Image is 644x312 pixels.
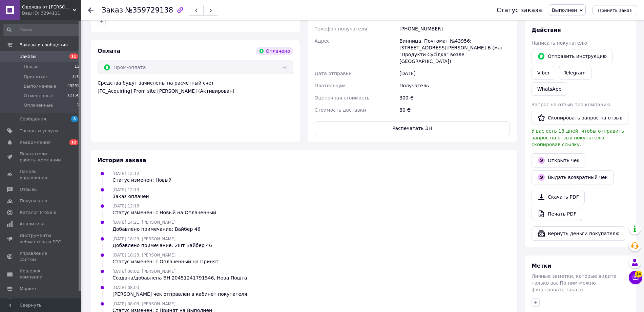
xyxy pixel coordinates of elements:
[497,7,542,14] div: Статус заказа
[315,26,367,31] span: Телефон получателя
[532,82,567,96] a: WhatsApp
[22,10,81,16] div: Ваш ID: 3294111
[315,95,370,101] span: Оценочная стоимость
[532,66,555,80] a: Viber
[112,204,139,208] span: [DATE] 12:13
[532,263,551,269] span: Метки
[112,253,175,258] span: [DATE] 18:23, [PERSON_NAME]
[398,92,511,104] div: 300 ₴
[635,270,642,276] span: 14
[20,42,68,48] span: Заказы и сообщения
[98,48,120,54] span: Оплата
[112,302,175,306] span: [DATE] 08:03, [PERSON_NAME]
[398,35,511,67] div: Винница, Почтомат №43956: [STREET_ADDRESS][PERSON_NAME]-В (маг. "Продукти Сусідка" возле [GEOGRAP...
[67,83,79,89] span: 43291
[20,286,37,292] span: Маркет
[112,258,219,265] div: Статус изменен: с Оплаченный на Принят
[315,38,330,44] span: Адрес
[112,285,139,290] span: [DATE] 08:03
[71,116,78,122] span: 3
[3,24,80,36] input: Поиск
[72,74,79,80] span: 170
[69,139,78,145] span: 12
[315,71,352,76] span: Дата отправки
[112,220,175,225] span: [DATE] 14:21, [PERSON_NAME]
[112,193,149,200] div: Заказ оплачен
[256,47,293,55] div: Оплачено
[24,102,53,108] span: Оплаченные
[532,111,628,125] button: Скопировать запрос на отзыв
[75,64,79,70] span: 11
[398,80,511,92] div: Получатель
[398,67,511,80] div: [DATE]
[20,232,63,245] span: Инструменты вебмастера и SEO
[20,139,50,146] span: Уведомления
[532,49,612,63] button: Отправить инструкцию
[98,157,146,163] span: История заказа
[112,237,175,241] span: [DATE] 18:23, [PERSON_NAME]
[20,151,63,163] span: Показатели работы компании
[20,250,63,263] span: Управление сайтом
[112,177,171,183] div: Статус изменен: Новый
[598,8,632,13] span: Принять заказ
[112,226,201,232] div: Добавлено примечание: Вайбер 46
[532,273,617,292] span: Личные заметки, которые видите только вы. По ним можно фильтровать заказы
[532,207,582,221] a: Печать PDF
[112,171,139,176] span: [DATE] 12:12
[112,209,216,216] div: Статус изменен: с Новый на Оплаченный
[315,83,346,88] span: Плательщик
[98,88,293,94] div: [FC_Acquiring] Prom site [PERSON_NAME] (Активирован)
[22,4,73,10] span: Одежда от Антона
[20,53,36,60] span: Заказы
[20,209,56,216] span: Каталог ProSale
[398,23,511,35] div: [PHONE_NUMBER]
[112,274,247,281] div: Создана/добавлена ЭН 20451241791546, Нова Пошта
[532,170,614,184] button: Выдать возвратный чек
[20,128,58,134] span: Товары и услуги
[532,226,625,241] button: Вернуть деньги покупателю
[88,7,94,14] div: Вернуться назад
[20,169,63,181] span: Панель управления
[24,74,47,80] span: Принятые
[102,6,123,14] span: Заказ
[315,107,366,113] span: Стоимость доставки
[24,93,53,99] span: Отмененные
[20,186,38,193] span: Отзывы
[532,102,610,107] span: Запрос на отзыв про компанию
[20,116,46,122] span: Сообщения
[558,66,591,80] a: Telegram
[532,153,585,168] a: Открыть чек
[24,83,56,89] span: Выполненные
[315,121,510,135] button: Распечатать ЭН
[20,198,47,204] span: Покупатели
[98,80,293,94] div: Средства будут зачислены на расчетный счет
[532,128,624,147] span: У вас есть 18 дней, чтобы отправить запрос на отзыв покупателю, скопировав ссылку.
[69,53,78,59] span: 11
[532,40,587,46] span: Написать покупателю
[593,5,637,15] button: Принять заказ
[552,7,577,13] span: Выполнен
[112,187,139,192] span: [DATE] 12:13
[77,102,79,108] span: 1
[20,268,63,280] span: Кошелек компании
[629,271,642,284] button: Чат с покупателем14
[532,190,585,204] a: Скачать PDF
[112,291,249,297] div: [PERSON_NAME] чек отправлен в кабинет покупателя.
[112,269,175,274] span: [DATE] 08:02, [PERSON_NAME]
[398,104,511,116] div: 80 ₴
[20,221,45,227] span: Аналитика
[125,6,173,14] span: №359729138
[112,242,212,249] div: Добавлено примечание: 2шт Вайбер 46
[24,64,39,70] span: Новые
[20,297,44,304] span: Настройки
[532,27,561,33] span: Действия
[67,93,79,99] span: 12150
